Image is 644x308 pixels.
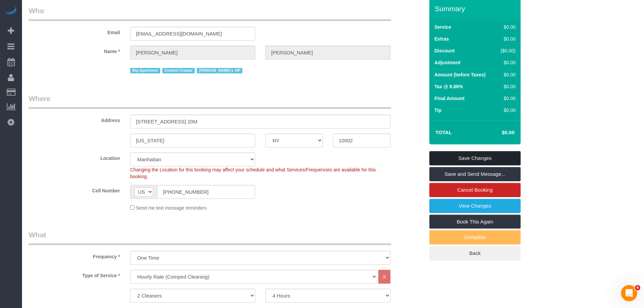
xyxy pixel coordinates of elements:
[130,68,160,73] span: Big Apartment
[265,46,390,60] input: Last Name
[4,7,18,16] img: Automaid Logo
[24,46,125,55] label: Name *
[498,35,516,42] div: $0.00
[434,24,451,30] label: Service
[130,167,376,179] span: Changing the Location for this booking may affect your schedule and what Services/Frequencies are...
[621,285,637,301] iframe: Intercom live chat
[434,95,464,102] label: Final Amount
[498,24,516,30] div: $0.00
[498,107,516,114] div: $0.00
[434,35,449,42] label: Extras
[434,83,463,90] label: Tax @ 8.88%
[130,134,255,147] input: City
[197,68,242,73] span: [PERSON_NAME]'s VIP
[162,68,195,73] span: Content Creator
[434,71,485,78] label: Amount (before Taxes)
[24,251,125,260] label: Frequency *
[498,83,516,90] div: $0.00
[136,205,207,211] span: Send me text message reminders
[29,230,391,245] legend: What
[24,152,125,162] label: Location
[435,5,517,13] h3: Summary
[24,185,125,194] label: Cell Number
[130,27,255,41] input: Email
[24,270,125,279] label: Type of Service *
[498,47,516,54] div: ($0.00)
[635,285,640,290] span: 6
[482,130,515,136] h4: $0.00
[29,94,391,109] legend: Where
[429,199,521,213] a: View Changes
[429,246,521,260] a: Back
[429,151,521,165] a: Save Changes
[429,215,521,229] a: Book This Again
[24,27,125,36] label: Email
[434,107,442,114] label: Tip
[24,115,125,124] label: Address
[498,95,516,102] div: $0.00
[498,71,516,78] div: $0.00
[429,167,521,181] a: Save and Send Message...
[130,46,255,60] input: First Name
[429,183,521,197] a: Cancel Booking
[29,6,391,21] legend: Who
[157,185,255,199] input: Cell Number
[434,47,455,54] label: Discount
[434,59,460,66] label: Adjustment
[435,129,452,135] strong: Total
[333,134,390,147] input: Zip Code
[498,59,516,66] div: $0.00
